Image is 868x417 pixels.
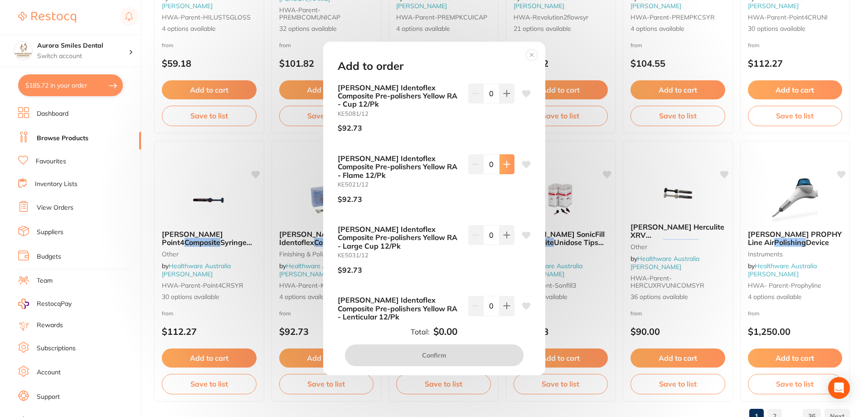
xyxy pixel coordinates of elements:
[338,252,461,259] small: KE5031/12
[411,328,430,336] label: Total:
[338,225,461,250] b: [PERSON_NAME] Identoflex Composite Pre-polishers Yellow RA - Large Cup 12/Pk
[345,344,524,366] button: Confirm
[338,195,362,203] p: $92.73
[338,83,461,108] b: [PERSON_NAME] Identoflex Composite Pre-polishers Yellow RA - Cup 12/Pk
[338,124,362,132] p: $92.73
[338,266,362,274] p: $92.73
[338,60,403,73] h2: Add to order
[338,296,461,321] b: [PERSON_NAME] Identoflex Composite Pre-polishers Yellow RA - Lenticular 12/Pk
[338,110,461,117] small: KE5081/12
[338,181,461,188] small: KE5021/12
[828,377,850,399] div: Open Intercom Messenger
[338,154,461,179] b: [PERSON_NAME] Identoflex Composite Pre-polishers Yellow RA - Flame 12/Pk
[433,326,457,337] b: $0.00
